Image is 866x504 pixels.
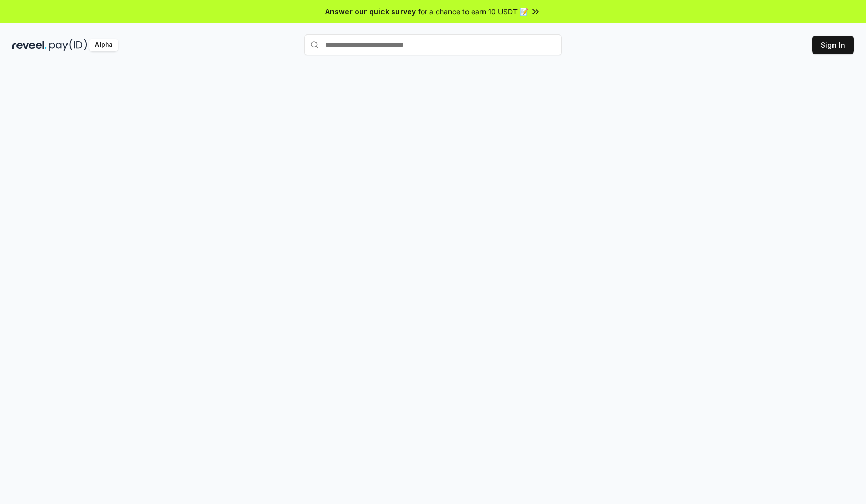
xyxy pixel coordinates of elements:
[325,6,416,17] span: Answer our quick survey
[812,36,854,54] button: Sign In
[12,39,47,51] img: reveel_dark
[89,39,118,51] div: Alpha
[418,6,528,17] span: for a chance to earn 10 USDT 📝
[49,39,87,51] img: pay_id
